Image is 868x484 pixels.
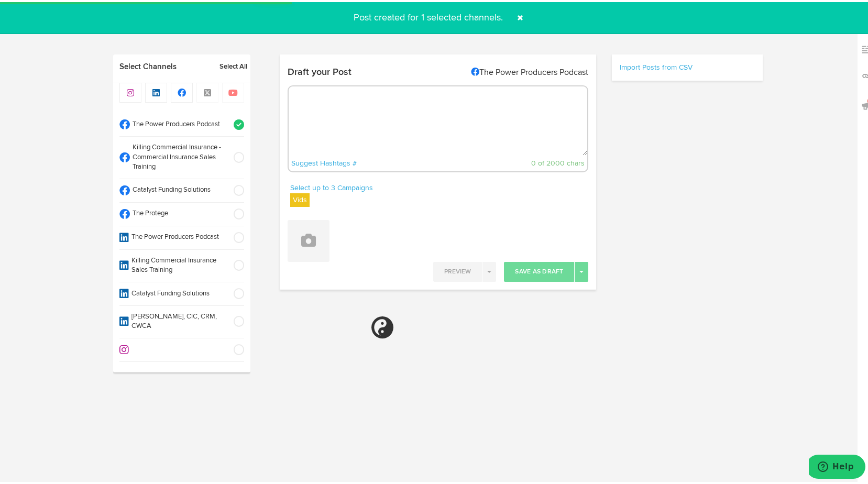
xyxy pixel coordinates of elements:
[130,118,227,128] span: The Power Producers Podcast
[290,180,373,192] a: Select up to 3 Campaigns
[471,67,588,75] di-null: The Power Producers Podcast
[347,11,509,20] span: Post created for 1 selected channels.
[129,287,227,297] span: Catalyst Funding Solutions
[130,141,227,170] span: Killing Commercial Insurance - Commercial Insurance Sales Training
[129,254,227,273] span: Killing Commercial Insurance Sales Training
[130,183,227,193] span: Catalyst Funding Solutions
[290,191,310,205] label: Vids
[809,453,865,479] iframe: Opens a widget where you can find more information
[433,260,482,280] button: Preview
[504,260,574,280] button: Save As Draft
[620,62,693,69] a: Import Posts from CSV
[129,310,227,329] span: [PERSON_NAME], CIC, CRM, CWCA
[219,60,247,70] a: Select All
[288,65,351,75] h4: Draft your Post
[113,60,214,70] a: Select Channels
[531,158,585,165] span: 0 of 2000 chars
[130,207,227,217] span: The Protege
[291,158,357,165] a: Suggest Hashtags #
[129,230,227,240] span: The Power Producers Podcast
